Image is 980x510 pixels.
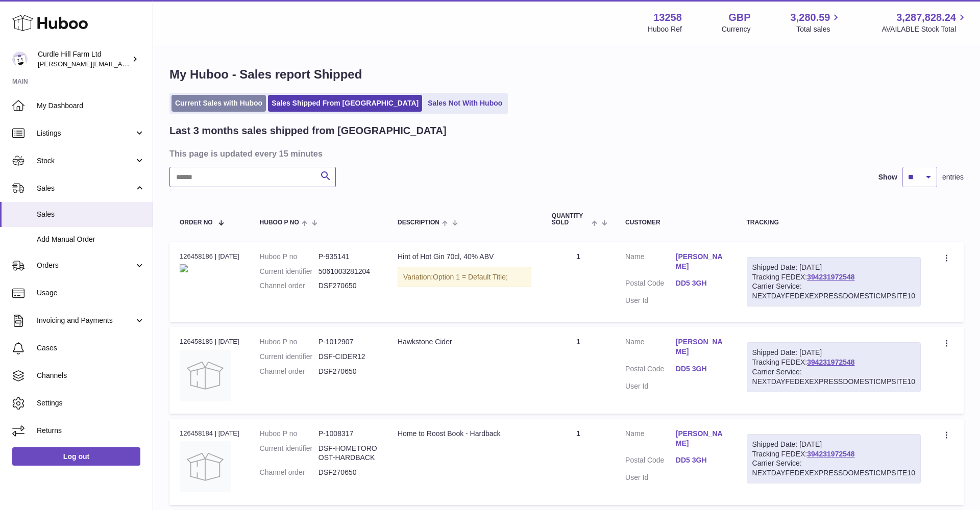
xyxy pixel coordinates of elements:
[260,367,318,376] dt: Channel order
[881,11,968,34] a: 3,287,828.24 AVAILABLE Stock Total
[807,450,854,458] a: 394231972548
[796,24,842,34] span: Total sales
[37,426,145,436] span: Returns
[37,156,134,166] span: Stock
[12,447,140,466] a: Log out
[747,342,921,392] div: Tracking FEDEX:
[260,468,318,477] dt: Channel order
[791,11,830,24] span: 3,280.59
[424,95,506,112] a: Sales Not With Huboo
[433,273,508,281] span: Option 1 = Default Title;
[260,281,318,291] dt: Channel order
[180,264,188,272] img: IMG_0958.jpg
[37,288,145,298] span: Usage
[398,337,531,347] div: Hawkstone Cider
[37,343,145,353] span: Cases
[38,49,130,69] div: Curdle Hill Farm Ltd
[171,95,266,112] a: Current Sales with Huboo
[747,434,921,484] div: Tracking FEDEX:
[318,281,377,291] dd: DSF270650
[38,60,205,68] span: [PERSON_NAME][EMAIL_ADDRESS][DOMAIN_NAME]
[180,350,231,401] img: no-photo.jpg
[542,419,615,505] td: 1
[37,129,134,138] span: Listings
[728,11,750,24] strong: GBP
[260,252,318,262] dt: Huboo P no
[676,337,726,356] a: [PERSON_NAME]
[752,367,915,387] div: Carrier Service: NEXTDAYFEDEXEXPRESSDOMESTICMPSITE10
[318,337,377,347] dd: P-1012907
[791,11,842,34] a: 3,280.59 Total sales
[260,219,299,226] span: Huboo P no
[625,278,676,291] dt: Postal Code
[37,210,145,219] span: Sales
[552,213,589,226] span: Quantity Sold
[625,337,676,359] dt: Name
[752,348,915,358] div: Shipped Date: [DATE]
[318,267,377,276] dd: 5061003281204
[37,101,145,111] span: My Dashboard
[398,219,439,226] span: Description
[260,267,318,276] dt: Current identifier
[260,352,318,362] dt: Current identifier
[180,429,239,438] div: 126458184 | [DATE]
[881,24,968,34] span: AVAILABLE Stock Total
[625,219,726,226] div: Customer
[625,381,676,391] dt: User Id
[260,429,318,439] dt: Huboo P no
[318,352,377,362] dd: DSF-CIDER12
[180,441,231,492] img: no-photo.jpg
[747,257,921,307] div: Tracking FEDEX:
[12,52,28,67] img: charlotte@diddlysquatfarmshop.com
[398,252,531,262] div: Hint of Hot Gin 70cl, 40% ABV
[752,440,915,449] div: Shipped Date: [DATE]
[752,458,915,478] div: Carrier Service: NEXTDAYFEDEXEXPRESSDOMESTICMPSITE10
[37,235,145,244] span: Add Manual Order
[676,364,726,374] a: DD5 3GH
[37,316,134,325] span: Invoicing and Payments
[896,11,956,24] span: 3,287,828.24
[752,263,915,272] div: Shipped Date: [DATE]
[318,444,377,463] dd: DSF-HOMETOROOST-HARDBACK
[807,273,854,281] a: 394231972548
[625,473,676,482] dt: User Id
[180,337,239,346] div: 126458185 | [DATE]
[268,95,422,112] a: Sales Shipped From [GEOGRAPHIC_DATA]
[260,337,318,347] dt: Huboo P no
[625,252,676,274] dt: Name
[37,398,145,408] span: Settings
[180,219,213,226] span: Order No
[180,252,239,261] div: 126458186 | [DATE]
[625,455,676,468] dt: Postal Code
[676,455,726,465] a: DD5 3GH
[625,296,676,305] dt: User Id
[169,66,964,83] h1: My Huboo - Sales report Shipped
[653,11,682,24] strong: 13258
[676,278,726,288] a: DD5 3GH
[318,468,377,477] dd: DSF270650
[169,148,961,159] h3: This page is updated every 15 minutes
[648,24,682,34] div: Huboo Ref
[752,282,915,301] div: Carrier Service: NEXTDAYFEDEXEXPRESSDOMESTICMPSITE10
[169,124,447,138] h2: Last 3 months sales shipped from [GEOGRAPHIC_DATA]
[318,429,377,439] dd: P-1008317
[37,184,134,193] span: Sales
[747,219,921,226] div: Tracking
[37,261,134,270] span: Orders
[542,242,615,322] td: 1
[318,367,377,376] dd: DSF270650
[878,172,897,182] label: Show
[625,364,676,376] dt: Postal Code
[37,371,145,380] span: Channels
[676,429,726,448] a: [PERSON_NAME]
[260,444,318,463] dt: Current identifier
[318,252,377,262] dd: P-935141
[398,429,531,439] div: Home to Roost Book - Hardback
[942,172,964,182] span: entries
[807,358,854,366] a: 394231972548
[625,429,676,451] dt: Name
[676,252,726,271] a: [PERSON_NAME]
[722,24,751,34] div: Currency
[542,327,615,413] td: 1
[398,267,531,288] div: Variation:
